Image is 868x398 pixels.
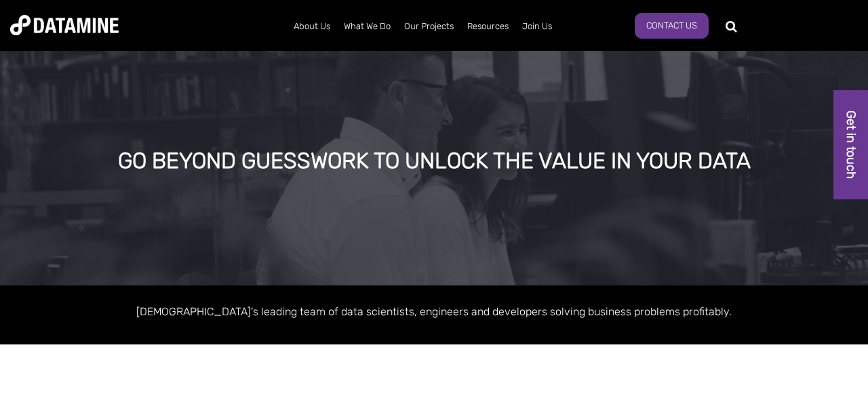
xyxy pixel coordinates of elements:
[397,9,460,44] a: Our Projects
[104,149,764,174] div: GO BEYOND GUESSWORK TO UNLOCK THE VALUE IN YOUR DATA
[287,9,337,44] a: About Us
[460,9,515,44] a: Resources
[337,9,397,44] a: What We Do
[515,9,559,44] a: Join Us
[635,13,709,39] a: Contact Us
[47,302,821,321] p: [DEMOGRAPHIC_DATA]'s leading team of data scientists, engineers and developers solving business p...
[833,90,868,199] a: Get in touch
[10,15,119,35] img: Datamine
